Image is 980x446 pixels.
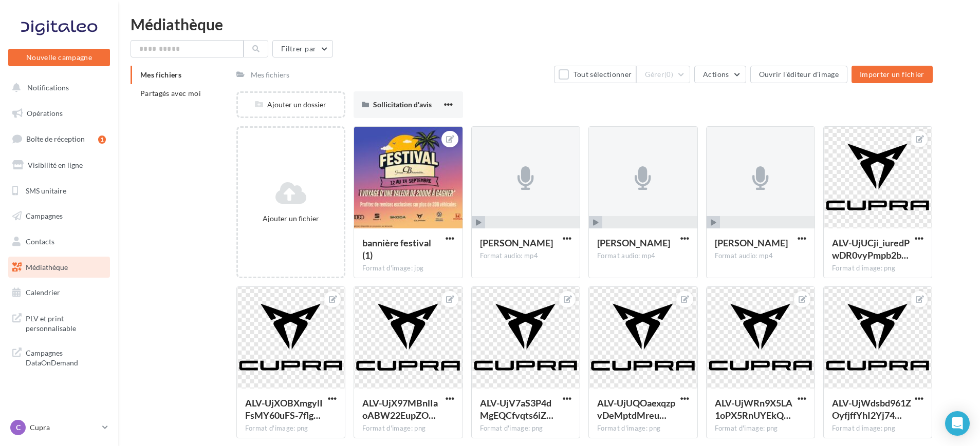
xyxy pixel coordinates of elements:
[6,77,108,99] button: Notifications
[8,49,110,66] button: Nouvelle campagne
[636,66,690,83] button: Gérer(0)
[852,66,933,83] button: Importer un fichier
[131,16,968,32] div: Médiathèque
[597,251,689,261] div: Format audio: mp4
[27,83,69,92] span: Notifications
[6,307,112,338] a: PLV et print personnalisable
[480,397,553,421] span: ALV-UjV7aS3P4dMgEQCfvqts6iZPxv-0UsVMAIKdWLpWNjxTprxS3mOm
[251,70,289,80] div: Mes fichiers
[6,103,112,124] a: Opérations
[245,397,323,421] span: ALV-UjXOBXmgylIFsMY60uFS-7flg8lJgzUysmfw71Qx-WTLiCGRJMop
[140,89,201,98] span: Partagés avec moi
[703,70,729,79] span: Actions
[597,237,670,248] span: Vincent
[832,397,911,421] span: ALV-UjWdsbd961ZOyfjffYhI2Yj74dKSbV_8i-V-Q9vHapMCSpfLKjxM
[28,161,83,169] span: Visibilité en ligne
[860,70,924,79] span: Importer un fichier
[26,288,60,297] span: Calendrier
[597,424,689,433] div: Format d'image: png
[362,237,431,261] span: bannière festival (1)
[272,40,333,57] button: Filtrer par
[30,422,98,433] p: Cupra
[6,282,112,303] a: Calendrier
[554,66,636,83] button: Tout sélectionner
[6,205,112,227] a: Campagnes
[27,109,63,118] span: Opérations
[597,397,675,421] span: ALV-UjUQOaexqzpvDeMptdMreumAglb7Dq-UwvuhmJ7HCiu3riN-HRFX
[715,237,788,248] span: Ethan
[8,418,110,437] a: C Cupra
[26,263,68,272] span: Médiathèque
[26,134,85,143] span: Boîte de réception
[26,211,63,220] span: Campagnes
[238,100,344,110] div: Ajouter un dossier
[245,424,337,433] div: Format d'image: png
[6,257,112,278] a: Médiathèque
[242,214,340,224] div: Ajouter un fichier
[26,312,106,334] span: PLV et print personnalisable
[832,264,923,273] div: Format d'image: png
[6,342,112,372] a: Campagnes DataOnDemand
[750,66,847,83] button: Ouvrir l'éditeur d'image
[362,424,454,433] div: Format d'image: png
[26,346,106,368] span: Campagnes DataOnDemand
[373,100,432,109] span: Sollicitation d'avis
[140,70,181,79] span: Mes fichiers
[98,135,106,144] div: 1
[362,264,454,273] div: Format d'image: jpg
[715,251,806,261] div: Format audio: mp4
[26,237,54,246] span: Contacts
[832,237,910,261] span: ALV-UjUCji_iuredPwDR0vyPmpb2bZfX2H7rrDWYPZrD72QA4pAAG3cT
[832,424,923,433] div: Format d'image: png
[480,237,553,248] span: Serge
[715,424,806,433] div: Format d'image: png
[6,231,112,253] a: Contacts
[26,186,66,195] span: SMS unitaire
[6,180,112,202] a: SMS unitaire
[6,154,112,176] a: Visibilité en ligne
[480,251,571,261] div: Format audio: mp4
[945,411,970,436] div: Open Intercom Messenger
[694,66,746,83] button: Actions
[16,422,21,433] span: C
[6,128,112,150] a: Boîte de réception1
[664,70,673,79] span: (0)
[480,424,571,433] div: Format d'image: png
[362,397,438,421] span: ALV-UjX97MBnlIaoABW22EupZODmK83fkqY70oGzuPj6JOuJV62KOEbS
[715,397,792,421] span: ALV-UjWRn9X5LA1oPX5RnUYEkQKTs4cEsbs0sT_RDksLPrijFEG3Ikmv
